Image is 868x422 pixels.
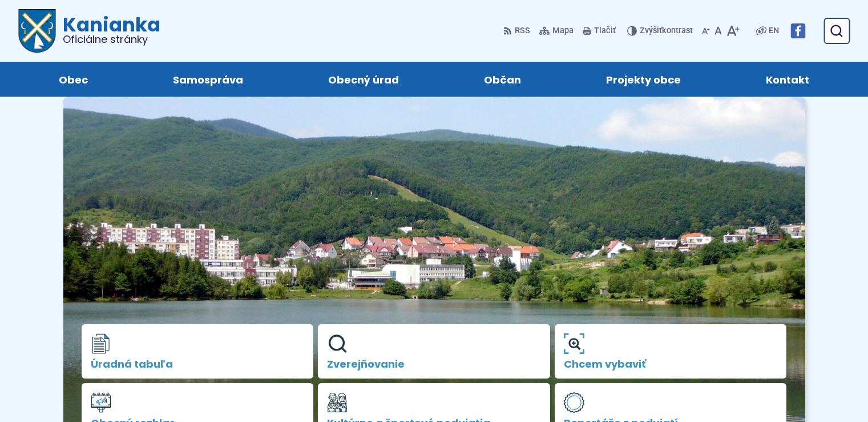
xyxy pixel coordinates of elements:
a: Obecný úrad [297,62,430,97]
span: Obecný úrad [328,62,399,97]
img: Prejsť na Facebook stránku [790,23,805,38]
span: EN [769,24,779,38]
a: Projekty obce [575,62,712,97]
span: Zvýšiť [640,26,662,35]
a: EN [766,24,781,38]
span: Úradná tabuľa [91,359,305,370]
span: Projekty obce [606,62,681,97]
a: Chcem vybaviť [555,324,787,379]
button: Zväčšiť veľkosť písma [724,19,742,43]
span: Oficiálne stránky [63,34,160,45]
a: Logo Kanianka, prejsť na domovskú stránku. [18,9,160,53]
a: Kontakt [735,62,841,97]
span: Kontakt [766,62,809,97]
img: Prejsť na domovskú stránku [18,9,56,53]
a: RSS [503,19,532,43]
a: Zverejňovanie [318,324,550,379]
span: kontrast [640,26,693,36]
h1: Kanianka [56,15,160,45]
a: Úradná tabuľa [82,324,314,379]
span: Tlačiť [594,26,616,36]
button: Tlačiť [580,19,618,43]
button: Nastaviť pôvodnú veľkosť písma [712,19,724,43]
button: Zvýšiťkontrast [627,19,695,43]
a: Mapa [537,19,576,43]
button: Zmenšiť veľkosť písma [700,19,712,43]
span: Mapa [552,24,574,38]
span: RSS [515,24,530,38]
a: Občan [453,62,552,97]
span: Obec [59,62,88,97]
a: Obec [27,62,119,97]
span: Zverejňovanie [327,359,541,370]
span: Občan [484,62,521,97]
a: Samospráva [142,62,274,97]
span: Samospráva [173,62,243,97]
span: Chcem vybaviť [564,359,778,370]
